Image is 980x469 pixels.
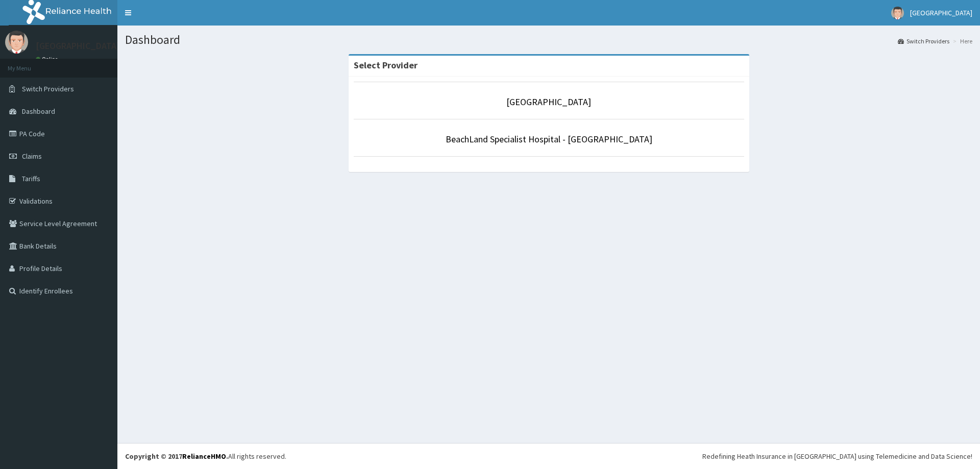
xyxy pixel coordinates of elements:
[125,33,972,46] h1: Dashboard
[910,8,972,17] span: [GEOGRAPHIC_DATA]
[354,59,418,71] strong: Select Provider
[950,37,972,45] li: Here
[891,7,904,19] img: User Image
[22,174,40,183] span: Tariffs
[506,96,591,108] a: [GEOGRAPHIC_DATA]
[702,451,972,461] div: Redefining Heath Insurance in [GEOGRAPHIC_DATA] using Telemedicine and Data Science!
[182,452,226,461] a: RelianceHMO
[22,107,55,116] span: Dashboard
[446,133,652,145] a: BeachLand Specialist Hospital - [GEOGRAPHIC_DATA]
[898,37,949,45] a: Switch Providers
[125,452,228,461] strong: Copyright © 2017 .
[117,443,980,469] footer: All rights reserved.
[22,84,74,93] span: Switch Providers
[22,152,42,161] span: Claims
[5,31,28,54] img: User Image
[36,56,60,63] a: Online
[36,41,120,51] p: [GEOGRAPHIC_DATA]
